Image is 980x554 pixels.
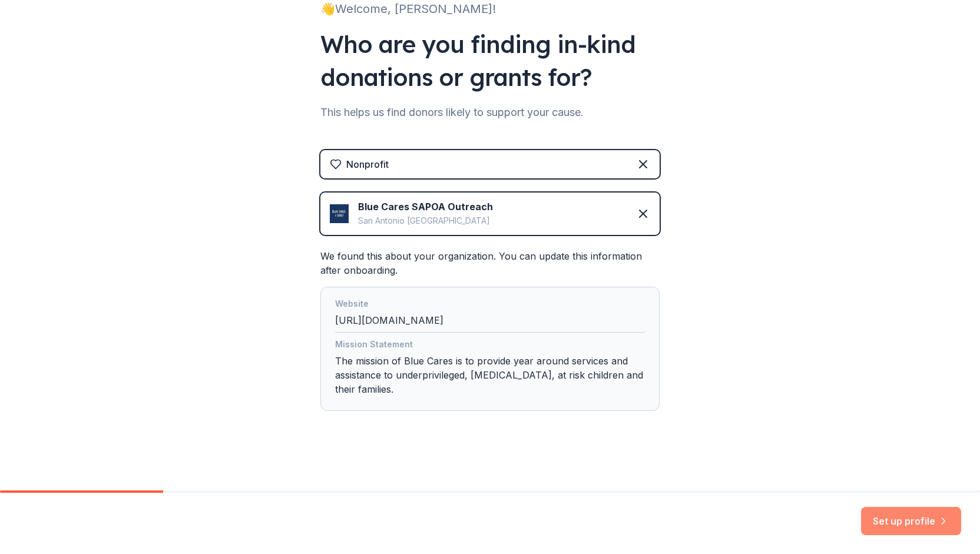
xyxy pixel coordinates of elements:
div: We found this about your organization. You can update this information after onboarding. [320,249,660,411]
img: Icon for Blue Cares SAPOA Outreach [330,204,349,223]
div: Blue Cares SAPOA Outreach [358,200,493,214]
button: Set up profile [861,507,961,535]
div: Website [335,297,645,313]
div: Nonprofit [346,157,389,171]
div: This helps us find donors likely to support your cause. [320,103,660,122]
div: Who are you finding in-kind donations or grants for? [320,28,660,94]
div: Mission Statement [335,337,645,354]
div: San Antonio [GEOGRAPHIC_DATA] [358,214,493,228]
div: [URL][DOMAIN_NAME] [335,297,645,333]
div: The mission of Blue Cares is to provide year around services and assistance to underprivileged, [... [335,337,645,401]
